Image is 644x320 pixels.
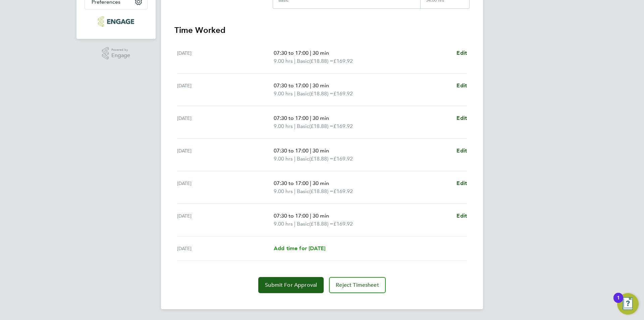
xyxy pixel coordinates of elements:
[297,122,309,130] span: Basic
[294,221,296,227] span: |
[297,187,309,195] span: Basic
[457,212,467,220] a: Edit
[98,16,134,27] img: pcrnet-logo-retina.png
[177,244,274,253] div: [DATE]
[294,90,296,97] span: |
[309,221,333,227] span: (£18.88) =
[313,147,329,154] span: 30 min
[457,82,467,90] a: Edit
[309,58,333,64] span: (£18.88) =
[177,147,274,163] div: [DATE]
[333,58,353,64] span: £169.92
[313,115,329,121] span: 30 min
[333,221,353,227] span: £169.92
[457,49,467,57] a: Edit
[457,180,467,186] span: Edit
[313,180,329,186] span: 30 min
[333,123,353,129] span: £169.92
[457,115,467,121] span: Edit
[274,82,309,89] span: 07:30 to 17:00
[310,213,311,219] span: |
[274,58,293,64] span: 9.00 hrs
[309,188,333,194] span: (£18.88) =
[457,82,467,89] span: Edit
[85,16,148,27] a: Go to home page
[313,213,329,219] span: 30 min
[457,147,467,154] span: Edit
[274,90,293,97] span: 9.00 hrs
[310,82,311,89] span: |
[177,82,274,98] div: [DATE]
[457,179,467,187] a: Edit
[310,50,311,56] span: |
[313,82,329,89] span: 30 min
[274,244,325,253] a: Add time for [DATE]
[177,49,274,65] div: [DATE]
[333,90,353,97] span: £169.92
[310,115,311,121] span: |
[294,58,296,64] span: |
[111,47,130,53] span: Powered by
[294,123,296,129] span: |
[111,53,130,58] span: Engage
[258,277,324,293] button: Submit For Approval
[102,47,130,60] a: Powered byEngage
[297,90,309,98] span: Basic
[274,50,309,56] span: 07:30 to 17:00
[294,155,296,162] span: |
[294,188,296,194] span: |
[310,180,311,186] span: |
[274,115,309,121] span: 07:30 to 17:00
[457,147,467,155] a: Edit
[333,155,353,162] span: £169.92
[297,220,309,228] span: Basic
[274,245,325,252] span: Add time for [DATE]
[617,298,620,307] div: 1
[274,213,309,219] span: 07:30 to 17:00
[313,50,329,56] span: 30 min
[297,57,309,65] span: Basic
[329,277,386,293] button: Reject Timesheet
[309,90,333,97] span: (£18.88) =
[617,293,639,315] button: Open Resource Center, 1 new notification
[174,25,470,36] h3: Time Worked
[333,188,353,194] span: £169.92
[265,282,317,288] span: Submit For Approval
[177,114,274,130] div: [DATE]
[457,114,467,122] a: Edit
[274,188,293,194] span: 9.00 hrs
[310,147,311,154] span: |
[274,180,309,186] span: 07:30 to 17:00
[336,282,379,288] span: Reject Timesheet
[274,155,293,162] span: 9.00 hrs
[274,221,293,227] span: 9.00 hrs
[177,179,274,195] div: [DATE]
[177,212,274,228] div: [DATE]
[309,155,333,162] span: (£18.88) =
[297,155,309,163] span: Basic
[457,50,467,56] span: Edit
[309,123,333,129] span: (£18.88) =
[274,123,293,129] span: 9.00 hrs
[274,147,309,154] span: 07:30 to 17:00
[457,213,467,219] span: Edit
